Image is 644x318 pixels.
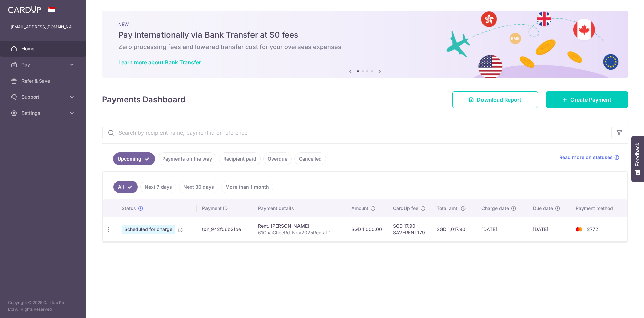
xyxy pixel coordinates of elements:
[21,61,66,68] span: Pay
[587,226,598,232] span: 2772
[572,225,586,233] img: Bank Card
[118,43,612,51] h6: Zero processing fees and lowered transfer cost for your overseas expenses
[452,91,538,108] a: Download Report
[570,199,627,217] th: Payment method
[533,205,553,212] span: Due date
[546,91,628,108] a: Create Payment
[113,152,155,165] a: Upcoming
[631,136,644,182] button: Feedback - Show survey
[527,217,570,241] td: [DATE]
[258,229,340,236] p: 61ChaiCheeRd-Nov2025Rental-1
[21,45,66,52] span: Home
[102,122,611,143] input: Search by recipient name, payment id or reference
[258,223,340,229] div: Rent. [PERSON_NAME]
[559,154,619,161] a: Read more on statuses
[179,181,218,193] a: Next 30 days
[481,205,509,212] span: Charge date
[436,205,459,212] span: Total amt.
[263,152,292,165] a: Overdue
[118,59,201,66] a: Learn more about Bank Transfer
[346,217,387,241] td: SGD 1,000.00
[477,96,521,104] span: Download Report
[570,96,611,104] span: Create Payment
[21,110,66,117] span: Settings
[197,199,252,217] th: Payment ID
[476,217,527,241] td: [DATE]
[158,152,216,165] a: Payments on the way
[559,154,613,161] span: Read more on statuses
[219,152,261,165] a: Recipient paid
[21,94,66,100] span: Support
[393,205,418,212] span: CardUp fee
[118,21,612,27] p: NEW
[197,217,252,241] td: txn_942f06b2fbe
[221,181,273,193] a: More than 1 month
[102,94,185,106] h4: Payments Dashboard
[387,217,431,241] td: SGD 17.90 SAVERENT179
[122,225,175,234] span: Scheduled for charge
[8,5,41,13] img: CardUp
[102,11,628,78] img: Bank transfer banner
[351,205,368,212] span: Amount
[431,217,476,241] td: SGD 1,017.90
[113,181,138,193] a: All
[21,78,66,84] span: Refer & Save
[635,143,641,166] span: Feedback
[11,24,75,30] p: [EMAIL_ADDRESS][DOMAIN_NAME]
[294,152,326,165] a: Cancelled
[252,199,346,217] th: Payment details
[140,181,176,193] a: Next 7 days
[122,205,136,212] span: Status
[118,30,612,40] h5: Pay internationally via Bank Transfer at $0 fees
